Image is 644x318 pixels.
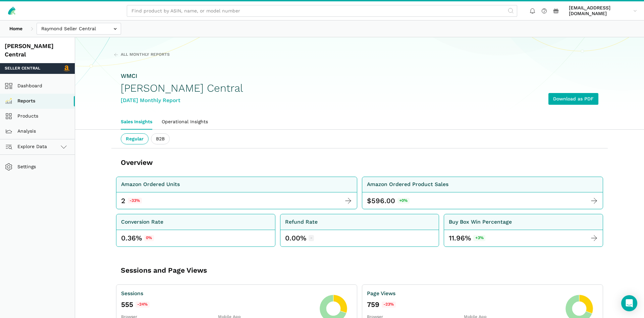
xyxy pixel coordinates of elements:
[5,23,27,35] a: Home
[144,235,154,241] span: 0%
[362,177,603,210] a: Amazon Ordered Product Sales $ 596.00 +0%
[5,65,40,72] span: Seller Central
[121,133,149,145] ui-tab: Regular
[121,289,315,298] div: Sessions
[121,158,153,167] h3: Overview
[127,5,517,17] input: Find product by ASIN, name, or model number
[569,5,631,17] span: [EMAIL_ADDRESS][DOMAIN_NAME]
[37,23,121,35] input: Raymond Seller Central
[285,218,318,226] div: Refund Rate
[121,300,315,309] div: 555
[116,114,157,130] a: Sales Insights
[128,198,142,204] span: -33%
[367,180,448,189] div: Amazon Ordered Product Sales
[567,4,639,18] a: [EMAIL_ADDRESS][DOMAIN_NAME]
[121,180,180,189] div: Amazon Ordered Units
[151,133,170,145] ui-tab: B2B
[367,196,371,206] span: $
[114,52,170,58] a: All Monthly Reports
[367,289,560,298] div: Page Views
[285,233,314,243] div: 0.00%
[121,72,243,80] div: WMCI
[449,218,512,226] div: Buy Box Win Percentage
[5,42,70,58] div: [PERSON_NAME] Central
[397,198,410,204] span: +0%
[444,214,603,247] a: Buy Box Win Percentage 11.96%+3%
[157,114,213,130] a: Operational Insights
[121,266,317,275] h3: Sessions and Page Views
[473,235,485,241] span: +3%
[121,96,243,105] div: [DATE] Monthly Report
[121,196,125,206] div: 2
[371,196,395,206] span: 596.00
[121,218,163,226] div: Conversion Rate
[382,302,396,308] span: -23%
[136,302,150,308] span: -24%
[116,177,357,210] a: Amazon Ordered Units 2 -33%
[449,233,485,243] div: 11.96%
[121,52,170,58] span: All Monthly Reports
[621,295,637,311] div: Open Intercom Messenger
[7,143,47,151] span: Explore Data
[121,233,154,243] div: 0.36%
[367,300,560,309] div: 759
[309,235,314,241] span: -
[548,93,598,105] a: Download as PDF
[121,82,243,94] h1: [PERSON_NAME] Central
